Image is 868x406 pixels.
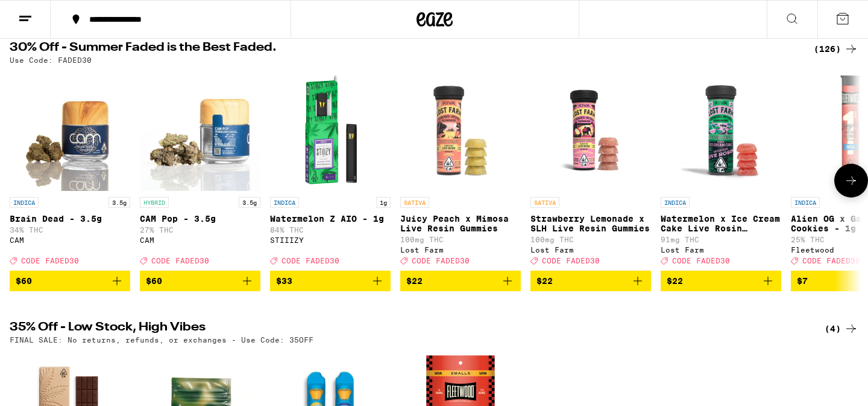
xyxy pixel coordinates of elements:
[10,70,130,271] a: Open page for Brain Dead - 3.5g from CAM
[530,70,651,271] a: Open page for Strawberry Lemonade x SLH Live Resin Gummies from Lost Farm
[140,226,260,234] p: 27% THC
[10,226,130,234] p: 34% THC
[140,236,260,244] div: CAM
[270,197,299,208] p: INDICA
[10,271,130,291] button: Add to bag
[536,276,553,286] span: $22
[151,257,209,265] span: CODE FADED30
[10,236,130,244] div: CAM
[270,226,391,234] p: 84% THC
[530,70,651,191] img: Lost Farm - Strawberry Lemonade x SLH Live Resin Gummies
[814,42,858,56] a: (126)
[530,214,651,233] p: Strawberry Lemonade x SLH Live Resin Gummies
[276,276,292,286] span: $33
[530,197,559,208] p: SATIVA
[661,214,781,233] p: Watermelon x Ice Cream Cake Live Rosin Gummies
[661,70,781,191] img: Lost Farm - Watermelon x Ice Cream Cake Live Rosin Gummies
[400,214,521,233] p: Juicy Peach x Mimosa Live Resin Gummies
[108,197,130,208] p: 3.5g
[530,271,651,291] button: Add to bag
[10,70,130,191] img: CAM - Brain Dead - 3.5g
[530,246,651,254] div: Lost Farm
[661,197,690,208] p: INDICA
[21,257,79,265] span: CODE FADED30
[270,214,391,224] p: Watermelon Z AIO - 1g
[400,246,521,254] div: Lost Farm
[661,236,781,243] p: 91mg THC
[140,70,260,191] img: CAM - CAM Pop - 3.5g
[270,70,391,271] a: Open page for Watermelon Z AIO - 1g from STIIIZY
[270,271,391,291] button: Add to bag
[802,257,860,265] span: CODE FADED30
[400,236,521,243] p: 100mg THC
[400,70,521,191] img: Lost Farm - Juicy Peach x Mimosa Live Resin Gummies
[140,271,260,291] button: Add to bag
[400,197,429,208] p: SATIVA
[376,197,391,208] p: 1g
[10,321,799,336] h2: 35% Off - Low Stock, High Vibes
[406,276,423,286] span: $22
[791,197,820,208] p: INDICA
[10,197,39,208] p: INDICA
[661,271,781,291] button: Add to bag
[542,257,600,265] span: CODE FADED30
[10,56,92,64] p: Use Code: FADED30
[239,197,260,208] p: 3.5g
[10,336,313,344] p: FINAL SALE: No returns, refunds, or exchanges - Use Code: 35OFF
[400,271,521,291] button: Add to bag
[825,321,858,336] a: (4)
[412,257,470,265] span: CODE FADED30
[140,70,260,271] a: Open page for CAM Pop - 3.5g from CAM
[270,70,391,191] img: STIIIZY - Watermelon Z AIO - 1g
[400,70,521,271] a: Open page for Juicy Peach x Mimosa Live Resin Gummies from Lost Farm
[10,214,130,224] p: Brain Dead - 3.5g
[797,276,808,286] span: $7
[10,42,799,56] h2: 30% Off - Summer Faded is the Best Faded.
[672,257,730,265] span: CODE FADED30
[140,197,169,208] p: HYBRID
[270,236,391,244] div: STIIIZY
[661,246,781,254] div: Lost Farm
[281,257,339,265] span: CODE FADED30
[667,276,683,286] span: $22
[661,70,781,271] a: Open page for Watermelon x Ice Cream Cake Live Rosin Gummies from Lost Farm
[146,276,162,286] span: $60
[530,236,651,243] p: 100mg THC
[16,276,32,286] span: $60
[140,214,260,224] p: CAM Pop - 3.5g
